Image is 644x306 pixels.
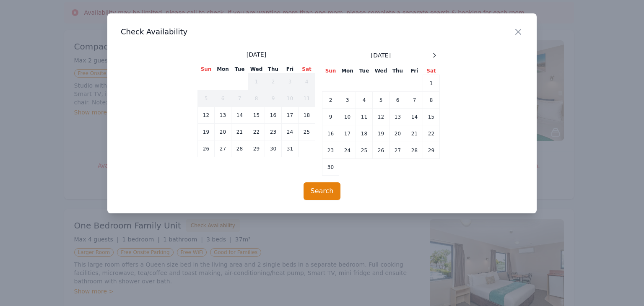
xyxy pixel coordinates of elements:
[356,142,373,159] td: 25
[371,51,391,60] span: [DATE]
[231,107,248,124] td: 14
[198,65,215,73] th: Sun
[423,75,440,92] td: 1
[339,67,356,75] th: Mon
[198,107,215,124] td: 12
[339,109,356,125] td: 10
[406,67,423,75] th: Fri
[373,109,390,125] td: 12
[282,107,299,124] td: 17
[423,142,440,159] td: 29
[322,142,339,159] td: 23
[299,73,315,90] td: 4
[248,65,265,73] th: Wed
[406,125,423,142] td: 21
[198,90,215,107] td: 5
[248,140,265,157] td: 29
[373,142,390,159] td: 26
[282,65,299,73] th: Fri
[390,142,406,159] td: 27
[215,140,231,157] td: 27
[390,109,406,125] td: 13
[299,65,315,73] th: Sat
[215,107,231,124] td: 13
[265,65,282,73] th: Thu
[265,124,282,140] td: 23
[373,92,390,109] td: 5
[406,92,423,109] td: 7
[322,159,339,176] td: 30
[248,107,265,124] td: 15
[215,124,231,140] td: 20
[248,73,265,90] td: 1
[265,107,282,124] td: 16
[299,90,315,107] td: 11
[423,67,440,75] th: Sat
[423,109,440,125] td: 15
[231,90,248,107] td: 7
[299,107,315,124] td: 18
[121,27,523,37] h3: Check Availability
[322,92,339,109] td: 2
[339,92,356,109] td: 3
[322,67,339,75] th: Sun
[390,67,406,75] th: Thu
[356,109,373,125] td: 11
[390,92,406,109] td: 6
[198,124,215,140] td: 19
[304,182,341,200] button: Search
[339,125,356,142] td: 17
[322,125,339,142] td: 16
[282,90,299,107] td: 10
[282,140,299,157] td: 31
[406,109,423,125] td: 14
[282,73,299,90] td: 3
[265,140,282,157] td: 30
[356,125,373,142] td: 18
[265,90,282,107] td: 9
[406,142,423,159] td: 28
[282,124,299,140] td: 24
[423,92,440,109] td: 8
[248,124,265,140] td: 22
[248,90,265,107] td: 8
[247,50,266,59] span: [DATE]
[373,125,390,142] td: 19
[373,67,390,75] th: Wed
[198,140,215,157] td: 26
[299,124,315,140] td: 25
[322,109,339,125] td: 9
[339,142,356,159] td: 24
[423,125,440,142] td: 22
[215,90,231,107] td: 6
[390,125,406,142] td: 20
[231,140,248,157] td: 28
[265,73,282,90] td: 2
[231,124,248,140] td: 21
[231,65,248,73] th: Tue
[356,92,373,109] td: 4
[356,67,373,75] th: Tue
[215,65,231,73] th: Mon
